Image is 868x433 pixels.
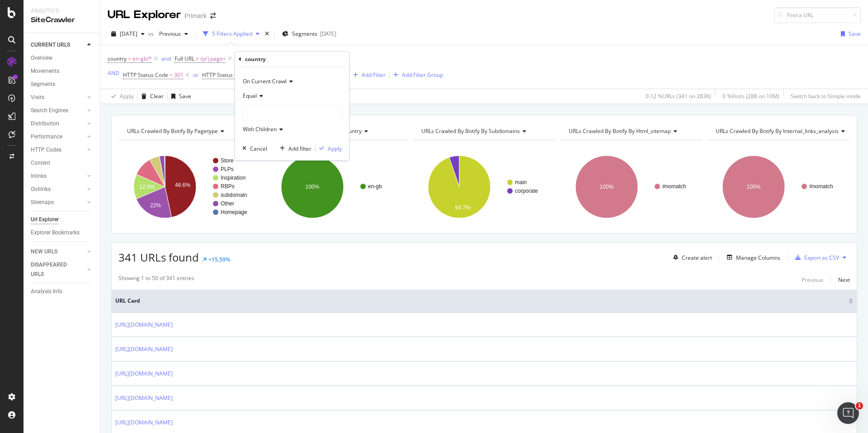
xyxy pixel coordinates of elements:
button: 5 Filters Applied [199,27,263,41]
div: Sitemaps [31,198,54,207]
span: URLs Crawled By Botify By pagetype [127,127,218,135]
div: Apply [120,92,134,100]
div: Export as CSV [804,254,839,262]
div: Content [31,158,50,168]
button: and [161,54,171,63]
div: Add Filter Group [402,71,443,79]
text: subdomain [221,192,247,198]
div: Cancel [250,145,267,152]
button: Apply [316,144,342,153]
span: ≠ [196,55,199,62]
div: URL Explorer [108,7,181,23]
svg: A chart. [707,148,849,226]
button: Previous [156,27,192,41]
text: PLPs [221,166,234,172]
button: Manage Columns [723,252,780,263]
div: Overview [31,53,52,63]
a: Segments [31,80,94,89]
div: Distribution [31,119,59,128]
span: Equal [243,92,257,100]
button: Cancel [239,144,267,153]
div: Previous [802,276,823,284]
div: Visits [31,93,44,102]
text: Other [221,200,234,207]
div: A chart. [413,148,554,226]
button: Clear [138,89,164,104]
div: Primark [184,11,207,20]
div: HTTP Codes [31,145,61,155]
span: /p/|page= [200,52,226,65]
div: SiteCrawler [31,15,93,25]
a: [URL][DOMAIN_NAME] [115,320,173,329]
div: Save [849,30,861,38]
div: Save [179,92,191,100]
span: URLs Crawled By Botify By internal_links_analysis [716,127,839,135]
text: RBPs [221,183,235,190]
span: Full URL [175,55,194,62]
span: URLs Crawled By Botify By html_sitemap [569,127,671,135]
button: Export as CSV [792,250,839,265]
div: A chart. [560,148,702,226]
text: 22% [150,202,161,209]
button: Next [838,274,850,285]
a: [URL][DOMAIN_NAME] [115,418,173,427]
button: or [193,71,198,79]
a: Outlinks [31,185,85,194]
div: Clear [150,92,164,100]
span: 301 [174,69,184,81]
text: #nomatch [662,183,686,190]
div: Search Engines [31,106,68,115]
div: Segments [31,80,55,89]
text: main [515,179,527,186]
div: +15.59% [208,256,230,263]
div: country [245,55,266,63]
div: arrow-right-arrow-left [210,13,216,19]
h4: URLs Crawled By Botify By html_sitemap [567,124,695,138]
div: Movements [31,67,59,76]
a: Performance [31,132,85,142]
a: Explorer Bookmarks [31,228,94,238]
text: 100% [305,184,319,190]
a: [URL][DOMAIN_NAME] [115,369,173,378]
span: en-gb/* [132,52,152,65]
div: Manage Columns [736,254,780,262]
a: Search Engines [31,106,85,115]
a: DISAPPEARED URLS [31,260,85,279]
button: Create alert [670,250,712,265]
span: = [128,55,131,62]
button: Add Filter [349,70,386,81]
svg: A chart. [118,148,260,226]
a: Sitemaps [31,198,85,207]
text: Store [221,157,234,164]
div: Analysis Info [31,287,62,296]
h4: URLs Crawled By Botify By internal_links_analysis [714,124,852,138]
button: Segments[DATE] [278,27,340,41]
text: corporate [515,188,538,194]
a: Url Explorer [31,215,94,224]
a: Movements [31,67,94,76]
svg: A chart. [266,148,407,226]
span: With Children [243,125,277,133]
div: Analytics [31,7,93,15]
span: country [108,55,127,62]
div: 0.12 % URLs ( 341 on 283K ) [646,92,711,100]
button: [DATE] [108,27,148,41]
text: 12.9% [139,184,155,190]
div: Performance [31,132,62,142]
span: 341 URLs found [118,250,199,265]
text: 94.7% [455,205,471,211]
text: Homepage [221,209,247,215]
h4: URLs Crawled By Botify By pagetype [125,124,253,138]
a: NEW URLS [31,247,85,257]
div: DISAPPEARED URLS [31,260,76,279]
a: Distribution [31,119,85,128]
div: Url Explorer [31,215,59,224]
div: Inlinks [31,171,47,181]
span: Previous [156,30,181,38]
div: CURRENT URLS [31,40,70,50]
a: Content [31,158,94,168]
text: 46.6% [175,182,190,188]
span: Segments [292,30,317,38]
